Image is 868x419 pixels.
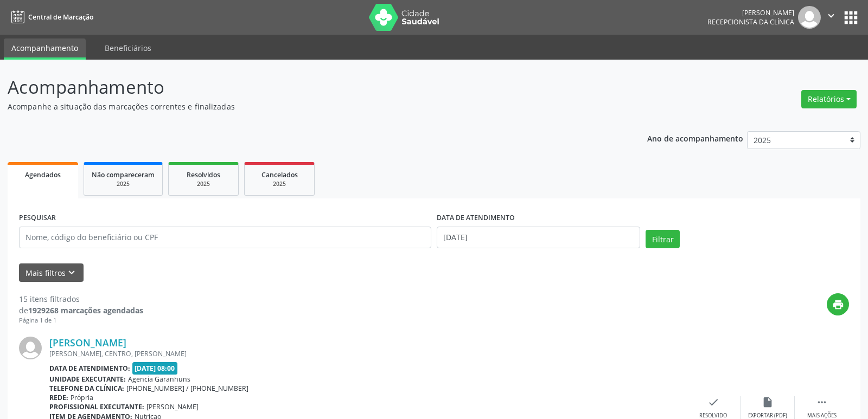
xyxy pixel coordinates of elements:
[19,293,143,305] div: 15 itens filtrados
[821,6,841,29] button: 
[707,8,794,17] div: [PERSON_NAME]
[187,170,220,179] span: Resolvidos
[71,393,93,402] span: Própria
[49,393,68,402] b: Rede:
[707,17,794,27] span: Recepcionista da clínica
[801,90,857,108] button: Relatórios
[92,180,155,188] div: 2025
[49,349,686,358] div: [PERSON_NAME], CENTRO, [PERSON_NAME]
[816,396,828,408] i: 
[19,227,431,248] input: Nome, código do beneficiário ou CPF
[128,375,190,384] span: Agencia Garanhuns
[132,362,178,375] span: [DATE] 08:00
[646,230,680,248] button: Filtrar
[8,8,93,26] a: Central de Marcação
[97,38,159,57] a: Beneficiários
[4,38,86,60] a: Acompanhamento
[832,299,844,311] i: print
[28,305,143,315] strong: 1929268 marcações agendadas
[19,316,143,325] div: Página 1 de 1
[49,375,126,384] b: Unidade executante:
[126,384,248,393] span: [PHONE_NUMBER] / [PHONE_NUMBER]
[437,227,640,248] input: Selecione um intervalo
[8,101,604,112] p: Acompanhe a situação das marcações correntes e finalizadas
[707,396,719,408] i: check
[827,293,849,315] button: print
[437,210,515,227] label: DATA DE ATENDIMENTO
[252,180,307,188] div: 2025
[19,337,42,359] img: img
[66,267,78,279] i: keyboard_arrow_down
[19,263,84,282] button: Mais filtroskeyboard_arrow_down
[176,180,231,188] div: 2025
[146,402,199,411] span: [PERSON_NAME]
[49,364,130,373] b: Data de atendimento:
[19,305,143,316] div: de
[19,210,56,227] label: PESQUISAR
[49,337,126,349] a: [PERSON_NAME]
[841,8,860,27] button: apps
[28,12,93,22] span: Central de Marcação
[92,170,155,179] span: Não compareceram
[49,384,124,393] b: Telefone da clínica:
[8,74,604,101] p: Acompanhamento
[825,10,837,22] i: 
[261,170,298,179] span: Cancelados
[49,402,144,411] b: Profissional executante:
[25,170,61,179] span: Agendados
[798,6,821,29] img: img
[647,131,743,145] p: Ano de acompanhamento
[762,396,774,408] i: insert_drive_file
